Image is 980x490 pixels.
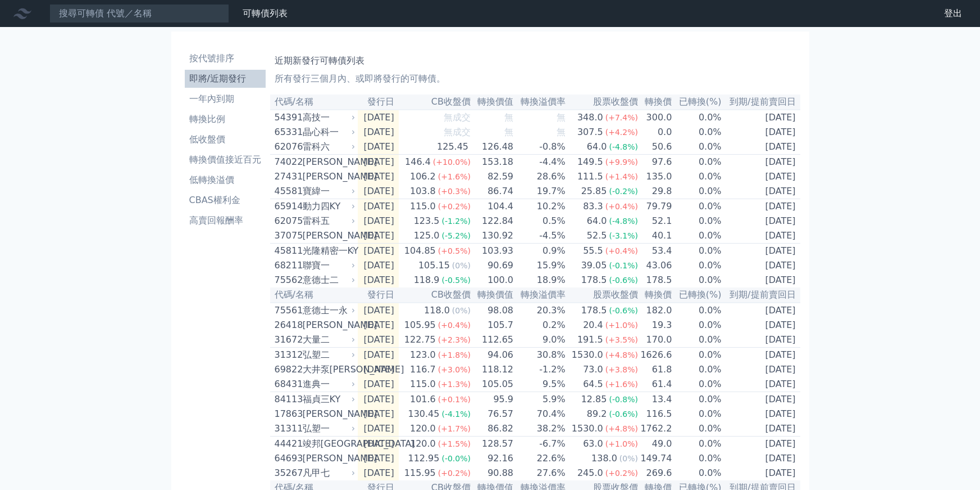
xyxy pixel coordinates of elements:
[672,140,722,155] td: 0.0%
[275,54,796,68] h1: 近期新發行可轉債列表
[303,229,353,242] div: [PERSON_NAME]
[275,140,300,154] div: 62076
[275,333,300,347] div: 31672
[438,202,471,211] span: (+0.2%)
[438,365,471,374] span: (+3.0%)
[403,155,433,169] div: 146.4
[185,173,266,187] li: 低轉換溢價
[504,112,513,123] span: 無
[402,318,438,332] div: 105.95
[722,258,800,273] td: [DATE]
[672,421,722,437] td: 0.0%
[358,287,399,303] th: 發行日
[275,304,300,317] div: 75561
[672,155,722,170] td: 0.0%
[672,199,722,214] td: 0.0%
[358,258,399,273] td: [DATE]
[639,140,672,155] td: 50.6
[672,184,722,199] td: 0.0%
[185,92,266,106] li: 一年內到期
[581,363,605,376] div: 73.0
[185,110,266,128] a: 轉換比例
[471,318,514,332] td: 105.7
[639,184,672,199] td: 29.8
[514,421,566,437] td: 38.2%
[303,185,353,198] div: 寶緯一
[575,155,605,169] div: 149.5
[672,377,722,392] td: 0.0%
[722,199,800,214] td: [DATE]
[438,424,471,433] span: (+1.7%)
[358,184,399,199] td: [DATE]
[471,214,514,228] td: 122.84
[639,110,672,125] td: 300.0
[438,187,471,196] span: (+0.3%)
[639,392,672,407] td: 13.4
[609,410,638,419] span: (-0.6%)
[441,231,471,240] span: (-5.2%)
[605,424,638,433] span: (+4.8%)
[566,287,639,303] th: 股票收盤價
[243,8,288,19] a: 可轉債列表
[514,244,566,259] td: 0.9%
[672,303,722,318] td: 0.0%
[185,131,266,149] a: 低收盤價
[722,407,800,421] td: [DATE]
[605,202,638,211] span: (+0.4%)
[722,228,800,244] td: [DATE]
[471,140,514,155] td: 126.48
[408,422,438,435] div: 120.0
[275,407,300,421] div: 17863
[722,318,800,332] td: [DATE]
[358,392,399,407] td: [DATE]
[185,191,266,209] a: CBAS權利金
[408,348,438,362] div: 123.0
[471,421,514,437] td: 86.82
[605,128,638,137] span: (+4.2%)
[672,110,722,125] td: 0.0%
[609,306,638,315] span: (-0.6%)
[438,335,471,344] span: (+2.3%)
[514,318,566,332] td: 0.2%
[438,395,471,404] span: (+0.1%)
[639,332,672,348] td: 170.0
[358,214,399,228] td: [DATE]
[639,214,672,228] td: 52.1
[514,362,566,377] td: -1.2%
[639,303,672,318] td: 182.0
[514,199,566,214] td: 10.2%
[441,217,471,226] span: (-1.2%)
[579,273,609,287] div: 178.5
[185,72,266,86] li: 即將/近期發行
[605,246,638,255] span: (+0.4%)
[358,228,399,244] td: [DATE]
[672,407,722,421] td: 0.0%
[672,214,722,228] td: 0.0%
[275,259,300,272] div: 68211
[639,95,672,110] th: 轉換價
[358,110,399,125] td: [DATE]
[303,393,353,406] div: 福貞三KY
[722,95,800,110] th: 到期/提前賣回日
[514,258,566,273] td: 15.9%
[575,170,605,183] div: 111.5
[471,273,514,287] td: 100.0
[275,155,300,169] div: 74022
[275,437,300,451] div: 44421
[452,306,471,315] span: (0%)
[416,259,452,272] div: 105.15
[270,95,358,110] th: 代碼/名稱
[402,333,438,347] div: 122.75
[672,169,722,184] td: 0.0%
[303,125,353,139] div: 晶心科一
[514,184,566,199] td: 19.7%
[575,111,605,124] div: 348.0
[575,125,605,139] div: 307.5
[471,437,514,452] td: 128.57
[514,348,566,363] td: 30.8%
[303,348,353,362] div: 弘塑二
[433,158,471,167] span: (+10.0%)
[408,170,438,183] div: 106.2
[358,437,399,452] td: [DATE]
[471,199,514,214] td: 104.4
